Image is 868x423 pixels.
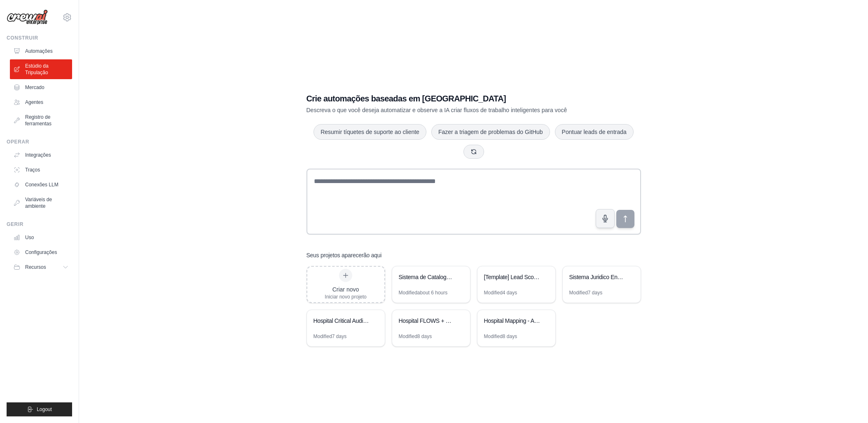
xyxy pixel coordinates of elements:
[569,289,603,296] div: Modified 7 days
[399,289,448,296] div: Modified about 6 hours
[399,333,432,340] div: Modified 8 days
[10,148,72,162] a: Integrações
[10,163,72,176] a: Traços
[25,114,69,127] font: Registro de ferramentas
[431,124,550,140] button: Fazer a triagem de problemas do GitHub
[25,84,44,91] font: Mercado
[484,333,517,340] div: Modified 8 days
[25,249,57,256] font: Configurações
[484,289,517,296] div: Modified 4 days
[25,167,40,173] font: Traços
[7,221,72,228] div: Gerir
[10,59,72,79] a: Estúdio da Tripulação
[555,124,634,140] button: Pontuar leads de entrada
[37,406,52,413] span: Logout
[25,196,69,209] font: Variáveis de ambiente
[484,273,540,281] div: [Template] Lead Scoring and Strategy Crew
[306,251,382,259] h3: Seus projetos aparecerão aqui
[25,48,53,54] font: Automações
[314,124,426,140] button: Resumir tíquetes de suporte ao cliente
[10,193,72,213] a: Variáveis de ambiente
[399,273,455,281] div: Sistema de Catalogacao de Favoritos
[25,234,34,241] font: Uso
[25,264,46,270] span: Recursos
[25,63,69,76] font: Estúdio da Tripulação
[314,333,347,340] div: Modified 7 days
[7,139,72,145] div: Operar
[596,209,615,228] button: Click to speak your automation idea
[314,317,370,325] div: Hospital Critical Audit System - Operational Excellence
[569,273,626,281] div: Sistema Juridico Enxuto - Advocacia + Assessoria
[10,178,72,191] a: Conexões LLM
[306,106,583,114] p: Descreva o que você deseja automatizar e observe a IA criar fluxos de trabalho inteligentes para ...
[10,96,72,109] a: Agentes
[10,110,72,130] a: Registro de ferramentas
[306,93,583,104] h1: Crie automações baseadas em [GEOGRAPHIC_DATA]
[25,152,51,158] font: Integrações
[10,231,72,244] a: Uso
[10,45,72,58] a: Automações
[10,261,72,274] button: Recursos
[399,317,455,325] div: Hospital FLOWS + CREWS Complete Automation System
[463,145,484,159] button: Get new suggestions
[325,294,366,300] div: Iniciar novo projeto
[25,181,58,188] font: Conexões LLM
[10,81,72,94] a: Mercado
[7,35,72,41] div: Construir
[7,9,48,25] img: Logotipo
[325,285,366,294] div: Criar novo
[10,246,72,259] a: Configurações
[25,99,43,106] font: Agentes
[484,317,540,325] div: Hospital Mapping - Análise Inteligente de Instituições de Saúde
[7,402,72,416] button: Logout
